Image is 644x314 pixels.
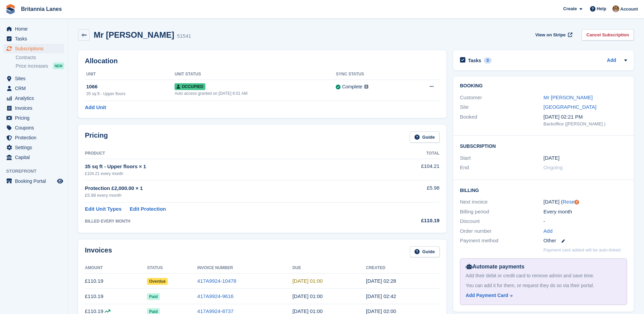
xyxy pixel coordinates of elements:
[460,164,544,172] div: End
[582,29,634,40] a: Cancel Subscription
[410,246,440,258] a: Guide
[86,91,174,97] div: 35 sq ft - Upper floors
[544,154,559,162] time: 2024-09-01 00:00:00 UTC
[366,308,396,314] time: 2025-06-01 01:00:29 UTC
[3,24,64,34] a: menu
[53,63,64,69] div: NEW
[544,198,627,206] div: [DATE] ( )
[174,90,336,97] div: Auto access granted on [DATE] 6:01 AM
[85,104,106,111] a: Add Unit
[3,143,64,152] a: menu
[56,177,64,185] a: Preview store
[85,171,374,177] div: £104.21 every month
[16,54,64,61] a: Contracts
[3,103,64,113] a: menu
[3,93,64,103] a: menu
[484,57,492,64] div: 0
[86,83,174,91] div: 1066
[364,85,368,89] img: icon-info-grey-7440780725fd019a000dd9b08b2336e03edf1995a4989e88bcd33f0948082b44.svg
[544,94,593,100] a: Mr [PERSON_NAME]
[15,44,56,53] span: Subscriptions
[460,217,544,225] div: Discount
[544,217,627,225] div: -
[544,227,553,235] a: Add
[366,263,440,274] th: Created
[460,113,544,127] div: Booked
[292,293,323,299] time: 2025-07-02 00:00:00 UTC
[174,83,205,90] span: Occupied
[460,83,627,89] h2: Booking
[15,176,56,186] span: Booking Portal
[15,133,56,142] span: Protection
[174,69,336,80] th: Unit Status
[533,29,574,40] a: View on Stripe
[544,208,627,216] div: Every month
[85,289,147,304] td: £110.19
[460,142,627,149] h2: Subscription
[292,263,366,274] th: Due
[460,187,627,193] h2: Billing
[366,293,396,299] time: 2025-07-01 01:42:59 UTC
[460,94,544,102] div: Customer
[563,199,576,205] a: Reset
[85,163,374,171] div: 35 sq ft - Upper floors × 1
[85,57,440,65] h2: Allocation
[197,263,292,274] th: Invoice Number
[466,272,621,279] div: Add their debit or credit card to remove admin and save time.
[197,293,234,299] a: 417A9924-9616
[544,121,627,127] div: Backoffice ([PERSON_NAME] )
[466,282,621,289] div: You can add it for them, or request they do so via their portal.
[460,154,544,162] div: Start
[620,6,638,13] span: Account
[85,132,108,143] h2: Pricing
[6,168,68,175] span: Storefront
[336,69,408,80] th: Sync Status
[85,185,374,192] div: Protection £2,000.00 × 1
[16,62,64,70] a: Price increases NEW
[3,34,64,43] a: menu
[544,247,621,254] p: Payment card added will be auto-linked
[177,32,191,40] div: 51541
[147,293,160,300] span: Paid
[374,180,439,203] td: £5.98
[15,113,56,123] span: Pricing
[85,192,374,199] div: £5.98 every month
[85,263,147,274] th: Amount
[544,164,563,170] span: Ongoing
[374,159,439,180] td: £104.21
[460,198,544,206] div: Next invoice
[85,205,122,213] a: Edit Unit Types
[15,123,56,133] span: Coupons
[130,205,166,213] a: Edit Protection
[544,113,627,121] div: [DATE] 02:21 PM
[147,278,168,285] span: Overdue
[197,308,234,314] a: 417A9924-8737
[544,104,596,110] a: [GEOGRAPHIC_DATA]
[535,32,566,38] span: View on Stripe
[15,74,56,83] span: Sites
[342,83,362,90] div: Complete
[85,274,147,289] td: £110.19
[544,237,627,245] div: Other
[597,5,606,12] span: Help
[3,133,64,142] a: menu
[466,263,621,271] div: Automate payments
[197,278,236,284] a: 417A9924-10478
[15,24,56,34] span: Home
[16,63,48,69] span: Price increases
[292,278,323,284] time: 2025-08-02 00:00:00 UTC
[15,93,56,103] span: Analytics
[15,84,56,93] span: CRM
[15,34,56,43] span: Tasks
[563,5,577,12] span: Create
[460,103,544,111] div: Site
[574,199,580,205] div: Tooltip anchor
[410,132,440,143] a: Guide
[85,148,374,159] th: Product
[374,148,439,159] th: Total
[460,227,544,235] div: Order number
[3,44,64,53] a: menu
[3,153,64,162] a: menu
[85,69,174,80] th: Unit
[3,84,64,93] a: menu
